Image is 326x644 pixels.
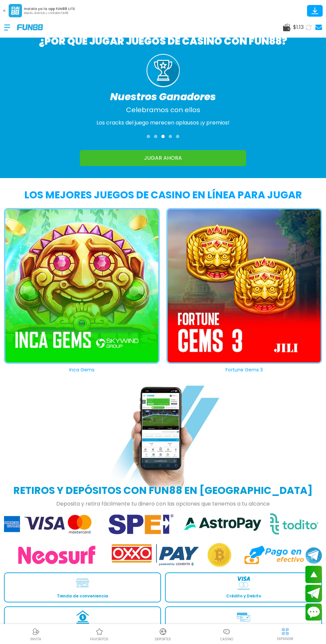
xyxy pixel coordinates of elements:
[237,576,250,590] img: Crédito y Debito
[9,4,22,17] img: App Logo
[80,150,246,166] a: JUGAR AHORA
[4,190,322,200] h2: LOS MEJORES JUEGOS DE CASINO EN LÍNEA PARA JUGAR
[96,119,230,127] p: Los cracks del juego merecen aplausos ¡y premios!
[95,628,103,636] img: Casino Favoritos
[4,366,160,373] h3: Inca Gems
[305,547,322,564] button: Join telegram channel
[305,585,322,602] button: Join telegram
[160,208,322,373] button: Fortune Gems 3
[146,54,180,87] img: Nuestros Ganadores
[305,566,322,583] button: scroll up
[131,627,195,642] a: DeportesDeportesDeportes
[30,637,41,642] p: INVITA
[4,34,322,49] h2: ¿POR QUÉ JUGAR JUEGOS DE CASINO CON FUN88?
[159,628,167,636] img: Deportes
[220,637,233,642] p: Casino
[223,628,231,636] img: Casino
[24,11,75,15] p: Rápido, divertido y confiable FUN88
[76,610,89,624] img: Transferencias
[57,594,108,598] p: Tienda de conveniencia
[277,636,293,641] p: EXPANDIR
[237,612,250,622] img: Tarjetas Prepago
[166,366,322,373] h3: Fortune Gems 3
[155,637,171,642] p: Deportes
[195,627,258,642] a: CasinoCasinoCasino
[106,385,220,503] img: Phone
[4,483,322,498] h2: Retiros y depósitos con FUN88 en [GEOGRAPHIC_DATA]
[305,603,322,621] button: Contact customer service
[68,627,131,642] a: Casino FavoritosCasino Favoritosfavoritos
[110,91,216,102] h3: Nuestros Ganadores
[76,578,89,587] img: Tienda de conveniencia
[281,627,289,636] img: hide
[4,513,322,568] img: Payment Platforms
[126,105,200,115] p: Celebramos con ellos
[24,6,75,11] p: Instala ya la app FUN88 LITE
[226,594,261,598] p: Crédito y Debito
[32,628,40,636] img: Referral
[4,500,322,508] p: Deposita y retira fácilmente tu dinero con las opciones que tenemos a tu alcance
[4,627,68,642] a: ReferralReferralINVITA
[90,637,108,642] p: favoritos
[293,23,304,31] span: $ 1.13
[17,24,43,30] img: Company Logo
